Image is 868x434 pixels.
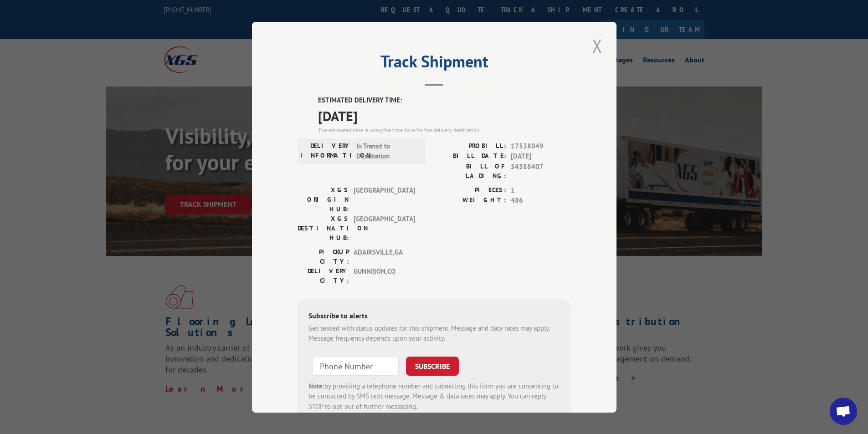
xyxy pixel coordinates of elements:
[434,141,506,151] label: PROBILL:
[406,356,459,375] button: SUBSCRIBE
[434,195,506,206] label: WEIGHT:
[308,381,560,412] div: by providing a telephone number and submitting this form you are consenting to be contacted by SM...
[511,185,571,195] span: 1
[318,105,571,126] span: [DATE]
[298,185,349,214] label: XGS ORIGIN HUB:
[312,356,399,375] input: Phone Number
[308,323,560,343] div: Get texted with status updates for this shipment. Message and data rates may apply. Message frequ...
[590,33,605,58] button: Close modal
[354,185,415,214] span: [GEOGRAPHIC_DATA]
[511,195,571,206] span: 486
[511,151,571,162] span: [DATE]
[434,161,506,180] label: BILL OF LADING:
[318,95,571,106] label: ESTIMATED DELIVERY TIME:
[356,141,418,161] span: In Transit to Destination
[298,214,349,242] label: XGS DESTINATION HUB:
[434,151,506,162] label: BILL DATE:
[354,247,415,266] span: ADAIRSVILLE , GA
[308,381,324,390] strong: Note:
[298,247,349,266] label: PICKUP CITY:
[308,310,560,323] div: Subscribe to alerts
[298,55,571,72] h2: Track Shipment
[318,126,571,134] div: The estimated time is using the time zone for the delivery destination.
[298,266,349,285] label: DELIVERY CITY:
[434,185,506,195] label: PIECES:
[830,398,857,425] a: Open chat
[511,161,571,180] span: 54388407
[354,214,415,242] span: [GEOGRAPHIC_DATA]
[354,266,415,285] span: GUNNISON , CO
[300,141,352,161] label: DELIVERY INFORMATION:
[511,141,571,151] span: 17538049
